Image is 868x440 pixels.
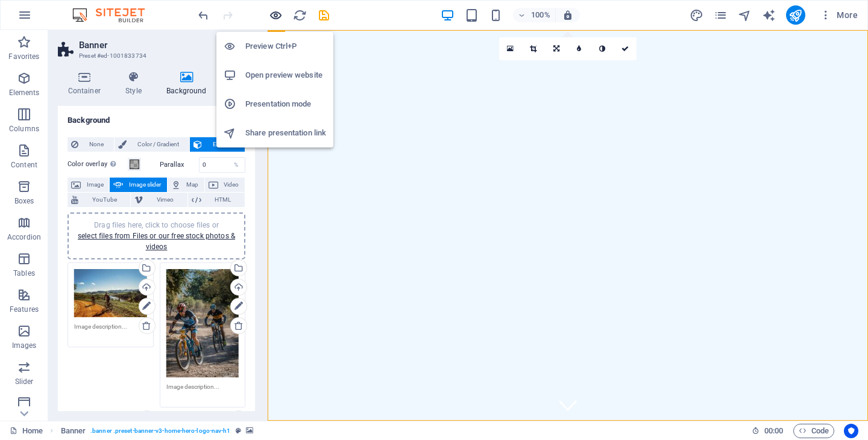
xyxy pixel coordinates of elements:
span: 00 00 [764,424,783,438]
img: Editor Logo [69,8,160,22]
h6: Session time [752,424,784,438]
button: undo [196,8,210,22]
a: Confirm ( ⌘ ⏎ ) [614,37,637,60]
p: Boxes [14,196,34,206]
p: Tables [13,268,35,278]
span: Map [184,178,201,192]
h4: Style [116,71,157,96]
label: Parallax [160,161,199,168]
button: Vimeo [131,193,187,207]
i: AI Writer [762,8,776,22]
button: text_generator [762,8,776,22]
button: Code [793,424,834,438]
span: Element [206,137,241,152]
button: 100% [513,8,556,22]
p: Slider [15,377,34,386]
a: Crop mode [522,37,545,60]
a: Click to cancel selection. Double-click to open Pages [10,424,43,438]
i: Save (Ctrl+S) [317,8,331,22]
i: Undo: Change slider images (Ctrl+Z) [197,8,210,22]
h6: 100% [531,8,550,22]
button: Color / Gradient [115,137,189,152]
button: pages [714,8,728,22]
span: Click to select. Double-click to edit [61,424,86,438]
a: select files from Files or our free stock photos & videos [78,232,235,251]
span: YouTube [82,193,127,207]
button: Image [68,178,109,192]
p: Accordion [7,232,41,242]
p: Elements [9,88,40,98]
button: Image slider [110,178,166,192]
span: Color / Gradient [130,137,186,152]
p: Favorites [8,52,39,61]
h3: Preset #ed-1001833734 [79,51,231,61]
button: navigator [738,8,752,22]
h6: Presentation mode [245,97,326,111]
i: Publish [788,8,802,22]
button: Video [205,178,245,192]
button: HTML [188,193,245,207]
span: Image slider [127,178,163,192]
button: Usercentrics [844,424,858,438]
i: Design (Ctrl+Alt+Y) [690,8,703,22]
p: Content [11,160,37,170]
p: Images [12,341,37,350]
span: : [773,426,775,435]
button: design [690,8,704,22]
i: This element contains a background [246,427,253,434]
h4: Container [58,71,116,96]
span: Vimeo [146,193,183,207]
a: Blur [568,37,591,60]
button: save [316,8,331,22]
span: . banner .preset-banner-v3-home-hero-logo-nav-h1 [90,424,230,438]
h4: Background [58,106,255,128]
h2: Banner [79,40,255,51]
div: two-cyclists-race-fiercely-on-a-dusty-mountain-trail-under-clear-skies-eSw8tnaEH74Hbhfg6oMowA.jpeg [166,269,239,378]
i: Navigator [738,8,752,22]
label: Color overlay [68,157,128,172]
i: On resize automatically adjust zoom level to fit chosen device. [562,10,573,20]
button: reload [292,8,307,22]
p: Columns [9,124,39,134]
span: HTML [205,193,241,207]
i: This element is a customizable preset [236,427,241,434]
p: Features [10,305,39,314]
i: Reload page [293,8,307,22]
span: Video [222,178,241,192]
h6: Share presentation link [245,126,326,140]
i: Pages (Ctrl+Alt+S) [714,8,728,22]
h4: Background [157,71,222,96]
div: % [228,158,245,172]
h6: Preview Ctrl+P [245,39,326,54]
a: Select files from the file manager, stock photos, or upload file(s) [499,37,522,60]
span: None [82,137,110,152]
span: Code [799,424,829,438]
button: None [68,137,114,152]
span: Image [84,178,105,192]
span: Drag files here, click to choose files or [78,221,235,251]
nav: breadcrumb [61,424,253,438]
span: More [820,9,858,21]
h6: Open preview website [245,68,326,82]
a: Change orientation [545,37,568,60]
button: publish [786,5,805,25]
div: two-cyclists-riding-on-a-dirt-trail-with-stunning-mountain-views-and-clear-skies-Y0f5IBYrUcJJfk3o... [74,269,147,318]
button: YouTube [68,193,130,207]
button: Element [190,137,245,152]
button: Map [168,178,204,192]
button: More [815,5,863,25]
a: Greyscale [591,37,614,60]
